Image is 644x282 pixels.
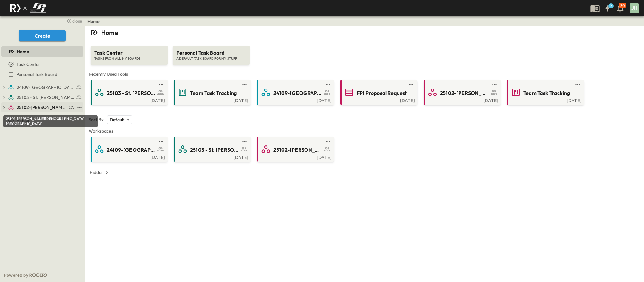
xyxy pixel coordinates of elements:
p: 30 [620,3,625,8]
span: 25103 - St. [PERSON_NAME] Phase 2 [17,94,74,100]
a: 25102-Christ The Redeemer Anglican Church [8,103,74,112]
a: Task CenterTASKS FROM ALL MY BOARDS [90,39,168,65]
button: 9 [601,3,614,14]
a: [DATE] [175,97,248,102]
a: 25103 - St. [PERSON_NAME] Phase 2 [8,93,82,102]
a: Personal Task Board [1,70,82,79]
button: test [574,81,581,89]
span: Team Task Tracking [190,89,237,97]
button: test [324,138,332,145]
div: 25103 - St. [PERSON_NAME] Phase 2test [1,92,83,102]
a: Home [1,47,82,56]
button: test [241,81,248,89]
p: Default [110,117,124,123]
a: [DATE] [92,97,165,102]
span: close [72,18,82,24]
button: close [63,16,83,25]
span: Personal Task Board [176,49,246,57]
button: test [157,81,165,89]
button: test [241,138,248,145]
p: Hidden [90,169,104,176]
p: Home [101,28,118,37]
a: [DATE] [425,97,498,102]
a: 24109-[GEOGRAPHIC_DATA][PERSON_NAME] [92,144,165,154]
a: [DATE] [92,154,165,159]
button: JH [629,3,640,14]
span: 24109-[GEOGRAPHIC_DATA][PERSON_NAME] [107,146,156,154]
a: Personal Task BoardA DEFAULT TASK BOARD FOR MY STUFF [172,39,250,65]
span: FPI Proposal Request [357,89,407,97]
span: Task Center [16,61,40,68]
a: 25103 - St. [PERSON_NAME] Phase 2 [175,144,248,154]
button: test [76,104,83,111]
img: c8d7d1ed905e502e8f77bf7063faec64e13b34fdb1f2bdd94b0e311fc34f8000.png [8,2,48,15]
a: [DATE] [175,154,248,159]
span: 25102-Christ The Redeemer Anglican Church [17,104,67,111]
a: [DATE] [258,154,332,159]
span: Team Task Tracking [523,89,570,97]
span: 25103 - St. [PERSON_NAME] Phase 2 [190,146,239,154]
span: Task Center [94,49,164,57]
a: 24109-St. Teresa of Calcutta Parish Hall [8,83,82,92]
a: 25103 - St. [PERSON_NAME] Phase 2 [92,87,165,97]
a: 25102-[PERSON_NAME][DEMOGRAPHIC_DATA][GEOGRAPHIC_DATA] [258,144,332,154]
span: Home [17,48,29,55]
a: [DATE] [342,97,415,102]
div: JH [630,3,639,13]
button: Hidden [87,168,113,177]
div: Personal Task Boardtest [1,69,83,79]
div: Default [107,115,132,124]
button: test [491,81,498,89]
span: Personal Task Board [16,71,57,78]
span: Recently Used Tools [89,71,640,77]
span: Workspaces [89,128,640,134]
span: 24109-St. Teresa of Calcutta Parish Hall [17,84,74,90]
a: Team Task Tracking [508,87,581,97]
a: Home [87,18,100,24]
div: 24109-St. Teresa of Calcutta Parish Halltest [1,82,83,92]
span: 25102-[PERSON_NAME][DEMOGRAPHIC_DATA][GEOGRAPHIC_DATA] [440,89,489,97]
a: [DATE] [508,97,581,102]
a: FPI Proposal Request [342,87,415,97]
div: 25102-Christ The Redeemer Anglican Churchtest [1,102,83,112]
div: 25102-[PERSON_NAME][DEMOGRAPHIC_DATA][GEOGRAPHIC_DATA] [3,115,98,127]
span: 25103 - St. [PERSON_NAME] Phase 2 [107,89,156,97]
span: A DEFAULT TASK BOARD FOR MY STUFF [176,57,246,61]
a: 24109-[GEOGRAPHIC_DATA][PERSON_NAME] [258,87,332,97]
nav: breadcrumbs [87,18,103,24]
button: test [407,81,415,89]
a: 25102-[PERSON_NAME][DEMOGRAPHIC_DATA][GEOGRAPHIC_DATA] [425,87,498,97]
button: test [157,138,165,145]
a: Team Task Tracking [175,87,248,97]
a: Task Center [1,60,82,69]
span: TASKS FROM ALL MY BOARDS [94,57,164,61]
button: test [324,81,332,89]
h6: 9 [610,3,612,8]
a: [DATE] [258,97,332,102]
span: 25102-[PERSON_NAME][DEMOGRAPHIC_DATA][GEOGRAPHIC_DATA] [273,146,322,154]
span: 24109-[GEOGRAPHIC_DATA][PERSON_NAME] [273,89,322,97]
button: Create [19,30,66,41]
